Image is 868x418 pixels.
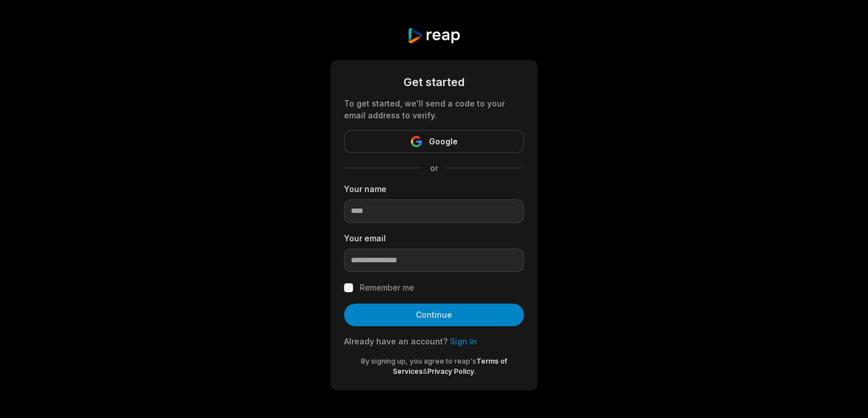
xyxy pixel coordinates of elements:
[427,367,474,376] a: Privacy Policy
[407,27,461,44] img: reap
[344,304,524,326] button: Continue
[450,336,477,346] a: Sign in
[474,367,476,376] span: .
[361,357,476,365] span: By signing up, you agree to reap's
[344,97,524,121] div: To get started, we'll send a code to your email address to verify.
[344,232,524,244] label: Your email
[344,183,524,195] label: Your name
[344,74,524,91] div: Get started
[344,336,448,346] span: Already have an account?
[344,130,524,153] button: Google
[421,162,447,174] span: or
[429,135,458,148] span: Google
[423,367,427,376] span: &
[360,281,414,295] label: Remember me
